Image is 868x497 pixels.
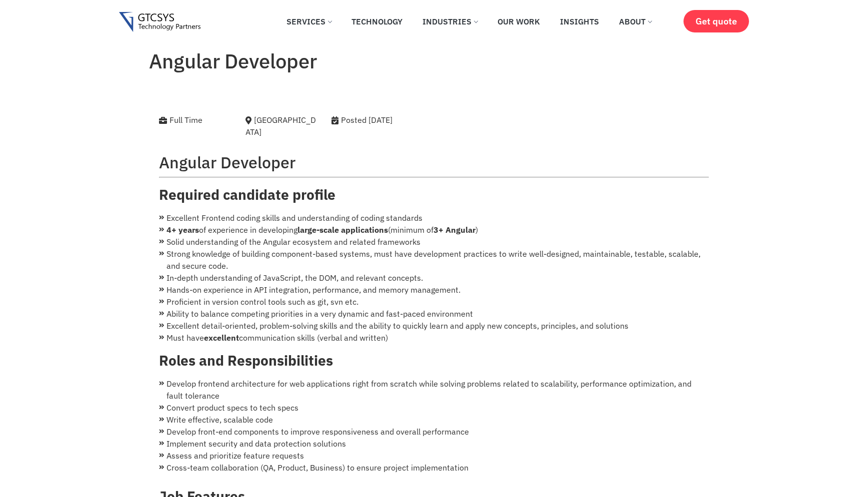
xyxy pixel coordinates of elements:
[159,378,709,402] li: Develop frontend architecture for web applications right from scratch while solving problems rela...
[159,114,230,126] div: Full Time
[119,12,200,32] img: Gtcsys logo
[159,402,709,414] li: Convert product specs to tech specs
[331,114,446,126] div: Posted [DATE]
[159,462,709,474] li: Cross-team collaboration (QA, Product, Business) to ensure project implementation
[159,426,709,438] li: Develop front-end components to improve responsiveness and overall performance
[204,333,239,343] strong: excellent
[245,114,317,138] div: [GEOGRAPHIC_DATA]
[166,225,199,235] strong: 4+ years
[159,438,709,450] li: Implement security and data protection solutions
[279,10,339,32] a: Services
[159,236,709,248] li: Solid understanding of the Angular ecosystem and related frameworks
[159,296,709,308] li: Proficient in version control tools such as git, svn etc.
[433,225,475,235] strong: 3+ Angular
[159,351,333,370] strong: Roles and Responsibilities
[159,212,709,224] li: Excellent Frontend coding skills and understanding of coding standards
[297,225,388,235] strong: large-scale applications
[159,450,709,462] li: Assess and prioritize feature requests
[344,10,410,32] a: Technology
[490,10,547,32] a: Our Work
[611,10,659,32] a: About
[159,248,709,272] li: Strong knowledge of building component-based systems, must have development practices to write we...
[159,185,335,204] strong: Required candidate profile
[159,320,709,332] li: Excellent detail-oriented, problem-solving skills and the ability to quickly learn and apply new ...
[552,10,606,32] a: Insights
[159,308,709,320] li: Ability to balance competing priorities in a very dynamic and fast-paced environment
[695,16,737,26] span: Get quote
[159,414,709,426] li: Write effective, scalable code
[159,332,709,344] li: Must have communication skills (verbal and written)
[159,153,709,172] h2: Angular Developer
[683,10,749,32] a: Get quote
[159,224,709,236] li: of experience in developing (minimum of )
[149,49,719,73] h1: Angular Developer
[159,272,709,284] li: In-depth understanding of JavaScript, the DOM, and relevant concepts.
[159,284,709,296] li: Hands-on experience in API integration, performance, and memory management.
[415,10,485,32] a: Industries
